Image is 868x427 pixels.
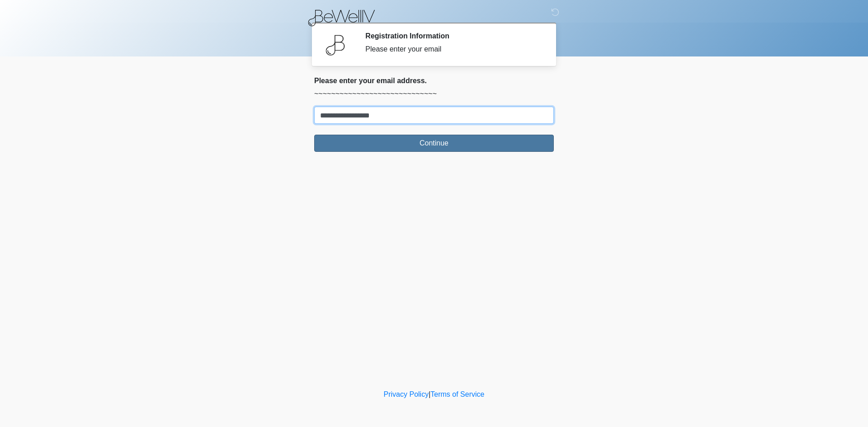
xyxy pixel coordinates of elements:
img: BeWell IV Logo [305,7,381,28]
h2: Registration Information [365,32,540,40]
button: Continue [314,135,554,152]
a: | [429,390,430,398]
img: Agent Avatar [321,32,348,59]
h2: Please enter your email address. [314,76,554,85]
a: Privacy Policy [384,390,429,398]
a: Terms of Service [430,390,484,398]
p: ~~~~~~~~~~~~~~~~~~~~~~~~~~~~~ [314,89,554,99]
div: Please enter your email [365,44,540,55]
